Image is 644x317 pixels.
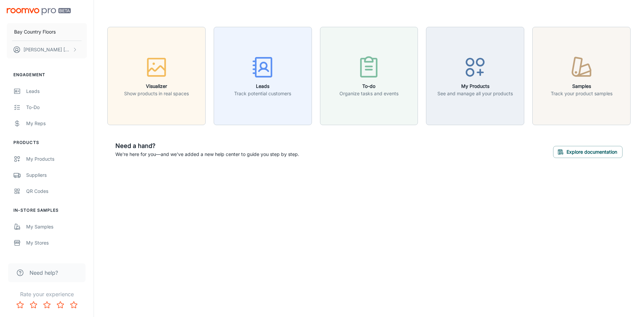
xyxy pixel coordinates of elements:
[14,28,56,36] p: Bay Country Floors
[26,120,87,127] div: My Reps
[339,83,398,90] h6: To-do
[107,27,206,125] button: VisualizerShow products in real spaces
[551,83,612,90] h6: Samples
[7,23,87,41] button: Bay Country Floors
[7,41,87,58] button: [PERSON_NAME] [PERSON_NAME]
[426,72,524,79] a: My ProductsSee and manage all your products
[115,141,299,151] h6: Need a hand?
[26,88,87,95] div: Leads
[532,27,631,125] button: SamplesTrack your product samples
[124,83,189,90] h6: Visualizer
[339,90,398,97] p: Organize tasks and events
[7,8,71,15] img: Roomvo PRO Beta
[26,171,87,179] div: Suppliers
[234,83,291,90] h6: Leads
[26,155,87,163] div: My Products
[234,90,291,97] p: Track potential customers
[214,27,312,125] button: LeadsTrack potential customers
[26,188,87,195] div: QR Codes
[124,90,189,97] p: Show products in real spaces
[553,148,623,155] a: Explore documentation
[426,27,524,125] button: My ProductsSee and manage all your products
[551,90,612,97] p: Track your product samples
[26,104,87,111] div: To-do
[214,72,312,79] a: LeadsTrack potential customers
[532,72,631,79] a: SamplesTrack your product samples
[437,90,513,97] p: See and manage all your products
[320,27,418,125] button: To-doOrganize tasks and events
[437,83,513,90] h6: My Products
[23,46,71,53] p: [PERSON_NAME] [PERSON_NAME]
[320,72,418,79] a: To-doOrganize tasks and events
[115,151,299,158] p: We're here for you—and we've added a new help center to guide you step by step.
[553,146,623,158] button: Explore documentation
